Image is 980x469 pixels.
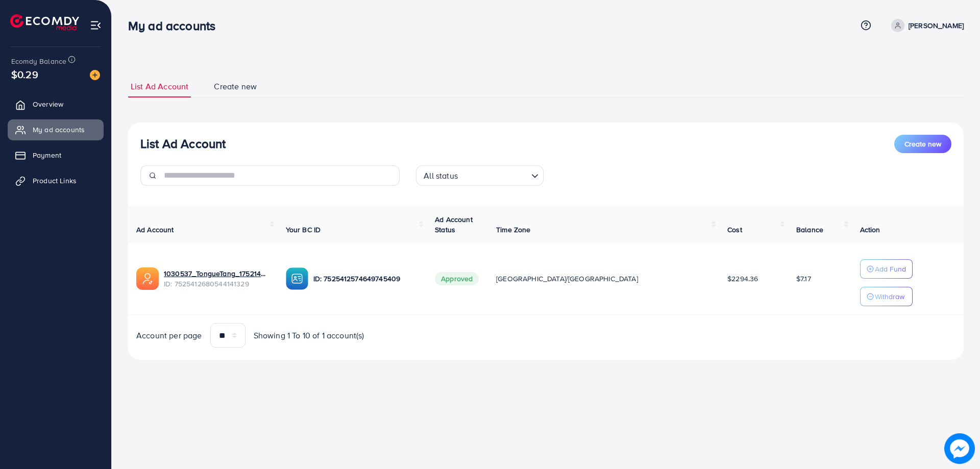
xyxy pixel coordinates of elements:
span: List Ad Account [131,81,188,92]
span: Cost [727,225,742,235]
p: Withdraw [875,290,904,303]
a: My ad accounts [8,119,104,140]
img: ic-ads-acc.e4c84228.svg [136,267,159,290]
a: Payment [8,145,104,165]
h3: My ad accounts [128,18,224,33]
a: Product Links [8,170,104,191]
span: My ad accounts [33,125,85,135]
span: Balance [796,225,823,235]
img: menu [90,19,102,31]
p: Add Fund [875,263,906,275]
button: Withdraw [860,287,913,306]
div: Search for option [416,165,544,186]
span: Your BC ID [286,225,321,235]
span: Product Links [33,176,77,186]
span: Showing 1 To 10 of 1 account(s) [254,330,364,341]
span: Ad Account [136,225,174,235]
span: Create new [214,81,257,92]
a: [PERSON_NAME] [887,19,964,32]
button: Add Fund [860,259,913,279]
img: image [946,435,972,461]
span: ID: 7525412680544141329 [164,279,269,289]
span: Payment [33,150,61,160]
a: Overview [8,94,104,114]
span: [GEOGRAPHIC_DATA]/[GEOGRAPHIC_DATA] [496,274,638,284]
a: 1030537_TongueTang_1752146687547 [164,268,269,279]
span: Time Zone [496,225,530,235]
span: $7.17 [796,274,811,284]
p: [PERSON_NAME] [909,19,964,32]
span: Create new [904,139,941,149]
p: ID: 7525412574649745409 [313,273,419,285]
img: logo [10,14,79,30]
span: $2294.36 [727,274,758,284]
span: Ecomdy Balance [11,56,66,66]
span: All status [422,168,460,183]
span: Account per page [136,330,202,341]
button: Create new [894,135,951,153]
div: <span class='underline'>1030537_TongueTang_1752146687547</span></br>7525412680544141329 [164,268,269,289]
img: ic-ba-acc.ded83a64.svg [286,267,308,290]
span: Ad Account Status [435,214,473,235]
img: image [90,70,100,80]
h3: List Ad Account [140,136,226,151]
input: Search for option [461,166,527,183]
span: Overview [33,99,63,109]
span: $0.29 [11,67,38,82]
span: Approved [435,272,479,285]
span: Action [860,225,880,235]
